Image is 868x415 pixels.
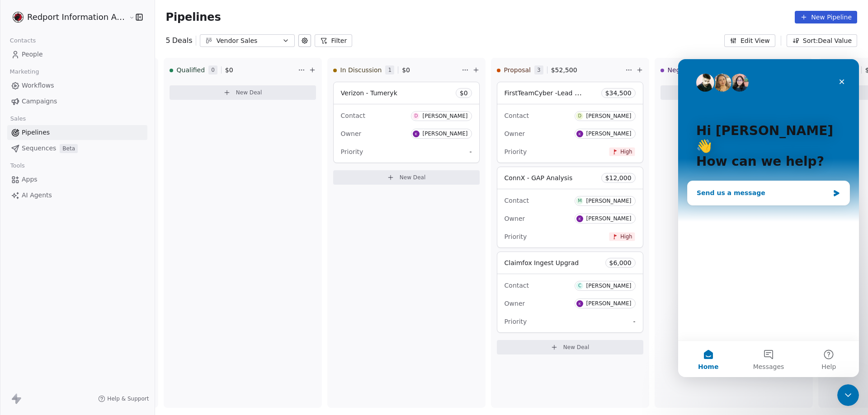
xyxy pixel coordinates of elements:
span: - [633,317,635,326]
span: Contact [505,197,529,204]
div: C [578,282,581,289]
span: Priority [505,318,527,325]
img: K [413,131,420,137]
span: Priority [505,233,527,240]
div: Proposal3$52,500 [497,58,623,82]
span: $ 0 [460,89,468,98]
iframe: Intercom live chat [678,59,859,377]
span: Proposal [504,65,531,75]
span: 0 [208,65,217,75]
span: In Discussion [340,65,382,75]
span: Contact [341,112,365,119]
span: Pipelines [166,11,221,23]
a: AI Agents [7,188,147,203]
span: Claimfox Ingest Upgrad [505,259,579,266]
div: D [578,112,582,120]
div: In Discussion1$0 [333,58,460,82]
div: Negotiation0$0 [660,58,787,82]
span: High [620,148,632,155]
img: Redport_hacker_head.png [13,12,24,23]
a: Pipelines [7,125,147,140]
img: K [576,131,583,137]
span: Contacts [6,34,40,47]
span: New Deal [563,344,590,351]
span: FirstTeamCyber -Lead Generation [505,89,610,97]
div: [PERSON_NAME] [422,113,467,119]
div: [PERSON_NAME] [586,113,631,119]
div: Verizon - Tumeryk$0ContactD[PERSON_NAME]OwnerK[PERSON_NAME]Priority- [333,82,480,163]
div: [PERSON_NAME] [586,215,631,222]
div: [PERSON_NAME] [586,131,631,137]
span: Sales [6,112,30,126]
button: Redport Information Assurance [11,9,123,25]
button: New Deal [497,340,643,354]
span: - [469,147,472,156]
div: [PERSON_NAME] [422,131,467,137]
span: Qualified [177,65,205,75]
div: M [578,197,582,205]
span: $ 12,000 [605,173,632,182]
span: Priority [341,148,363,155]
div: Vendor Sales [216,36,278,46]
a: Help & Support [98,395,149,402]
iframe: Intercom live chat [837,384,859,406]
span: $ 34,500 [605,89,632,98]
div: ConnX - GAP Analysis$12,000ContactM[PERSON_NAME]OwnerK[PERSON_NAME]PriorityHigh [497,167,643,248]
span: Campaigns [22,97,57,106]
button: Sort: Deal Value [787,34,857,47]
span: Marketing [6,65,43,79]
span: Contact [505,282,529,289]
span: Contact [505,112,529,119]
div: Qualified0$0 [170,58,296,82]
button: New Deal [660,85,807,100]
button: New Deal [170,85,316,100]
span: $ 6,000 [609,258,632,267]
span: Owner [505,215,525,222]
div: [PERSON_NAME] [586,283,631,289]
div: Claimfox Ingest Upgrad$6,000ContactC[PERSON_NAME]OwnerK[PERSON_NAME]Priority- [497,252,643,333]
div: D [415,112,418,120]
a: Campaigns [7,94,147,109]
span: Apps [22,175,38,184]
span: High [620,233,632,240]
span: Deals [172,35,193,46]
span: Verizon - Tumeryk [341,89,397,97]
span: New Deal [236,89,262,96]
span: Owner [505,300,525,307]
img: K [576,300,583,307]
div: [PERSON_NAME] [586,300,631,307]
span: $ 52,500 [551,65,577,75]
span: New Deal [400,174,426,181]
div: FirstTeamCyber -Lead Generation$34,500ContactD[PERSON_NAME]OwnerK[PERSON_NAME]PriorityHigh [497,82,643,163]
div: [PERSON_NAME] [586,198,631,204]
a: People [7,47,147,62]
span: $ 0 [225,65,233,75]
span: 1 [385,65,394,75]
span: Beta [60,144,78,153]
button: New Deal [333,170,480,185]
div: 5 [166,35,193,46]
span: $ 0 [402,65,410,75]
span: Negotiation [668,65,704,75]
a: SequencesBeta [7,141,147,156]
span: ConnX - GAP Analysis [505,174,573,182]
span: Pipelines [22,128,50,137]
span: AI Agents [22,191,52,200]
span: Help & Support [107,395,149,402]
span: Workflows [22,81,54,90]
a: Workflows [7,78,147,93]
span: 3 [534,65,543,75]
a: Apps [7,172,147,187]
